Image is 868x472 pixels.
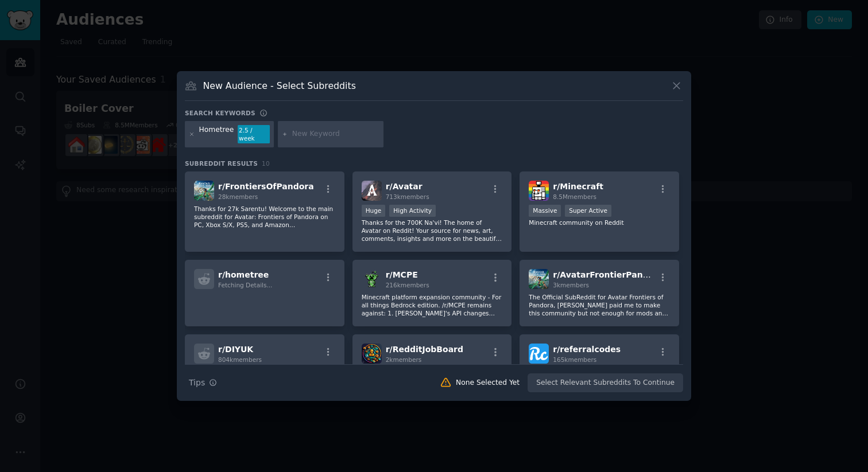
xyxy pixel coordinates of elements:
div: High Activity [389,205,436,217]
span: 804k members [218,356,262,363]
p: Minecraft community on Reddit [529,219,670,227]
img: MCPE [362,269,382,289]
button: Tips [185,373,221,393]
img: Avatar [362,181,382,201]
img: AvatarFrontierPandora [529,269,549,289]
h3: New Audience - Select Subreddits [203,80,356,92]
span: 216k members [386,282,429,288]
span: 28k members [218,193,258,200]
span: Tips [189,377,205,389]
span: 10 [262,160,270,167]
span: Subreddit Results [185,159,258,167]
p: Thanks for the 700K Na'vi! The home of Avatar on Reddit! Your source for news, art, comments, ins... [362,219,503,243]
img: RedditJobBoard [362,344,382,364]
div: Huge [362,205,386,217]
span: r/ FrontiersOfPandora [218,182,314,191]
p: Minecraft platform expansion community - For all things Bedrock edition. /r/MCPE remains against:... [362,293,503,317]
span: r/ Avatar [386,182,423,191]
span: 165k members [553,356,596,363]
span: 713k members [386,193,429,200]
input: New Keyword [292,129,379,139]
span: r/ referralcodes [553,345,621,354]
span: r/ AvatarFrontierPandora [553,270,663,279]
span: 8.5M members [553,193,596,200]
div: Hometree [199,125,234,143]
span: r/ Minecraft [553,182,603,191]
p: The Official SubReddit for Avatar Frontiers of Pandora, [PERSON_NAME] paid me to make this commun... [529,293,670,317]
img: referralcodes [529,344,549,364]
div: None Selected Yet [456,378,520,388]
span: 2k members [386,356,422,363]
p: Thanks for 27k Sarentu! Welcome to the main subreddit for Avatar: Frontiers of Pandora on PC, Xbo... [194,205,335,229]
div: Super Active [565,205,611,217]
span: 3k members [553,282,589,288]
span: r/ hometree [218,270,269,279]
img: Minecraft [529,181,549,201]
span: Fetching Details... [218,282,272,288]
h3: Search keywords [185,109,255,117]
span: r/ DIYUK [218,345,253,354]
span: r/ MCPE [386,270,418,279]
div: 2.5 / week [238,125,270,143]
img: FrontiersOfPandora [194,181,214,201]
div: Massive [529,205,561,217]
span: r/ RedditJobBoard [386,345,463,354]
